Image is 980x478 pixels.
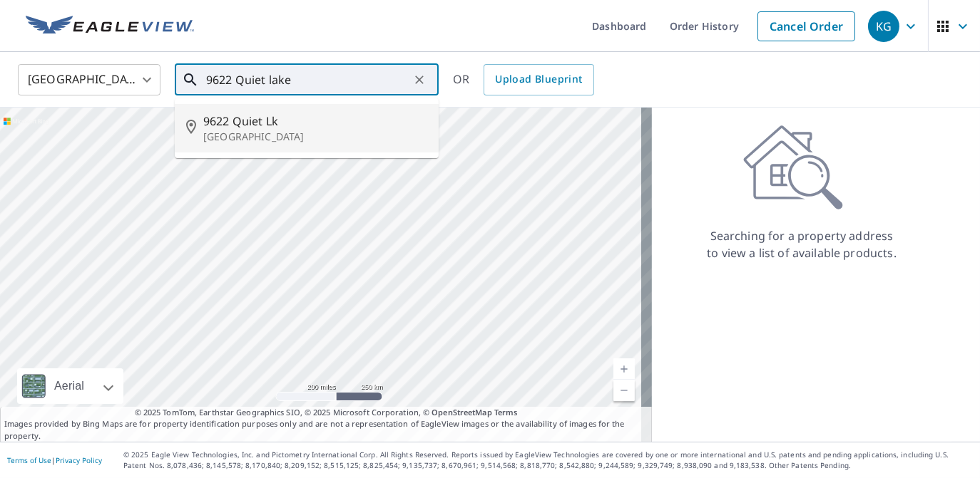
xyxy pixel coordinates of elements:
a: Current Level 5, Zoom Out [613,380,635,401]
input: Search by address or latitude-longitude [206,60,409,100]
button: Clear [409,70,429,90]
div: [GEOGRAPHIC_DATA] [18,60,160,100]
a: Current Level 5, Zoom In [613,358,635,380]
p: © 2025 Eagle View Technologies, Inc. and Pictometry International Corp. All Rights Reserved. Repo... [123,450,973,471]
a: Terms of Use [7,455,51,465]
span: Upload Blueprint [495,71,582,88]
div: Aerial [50,368,88,404]
span: © 2025 TomTom, Earthstar Geographics SIO, © 2025 Microsoft Corporation, © [135,407,518,419]
p: Searching for a property address to view a list of available products. [706,227,897,261]
div: Aerial [17,368,123,404]
span: 9622 Quiet Lk [203,113,427,130]
a: OpenStreetMap [432,407,491,417]
p: | [7,456,102,464]
a: Privacy Policy [56,455,102,465]
div: OR [453,64,594,95]
a: Upload Blueprint [484,64,593,95]
div: KG [868,11,899,42]
a: Terms [494,407,518,417]
p: [GEOGRAPHIC_DATA] [203,130,427,144]
img: EV Logo [26,16,194,37]
a: Cancel Order [757,11,855,41]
